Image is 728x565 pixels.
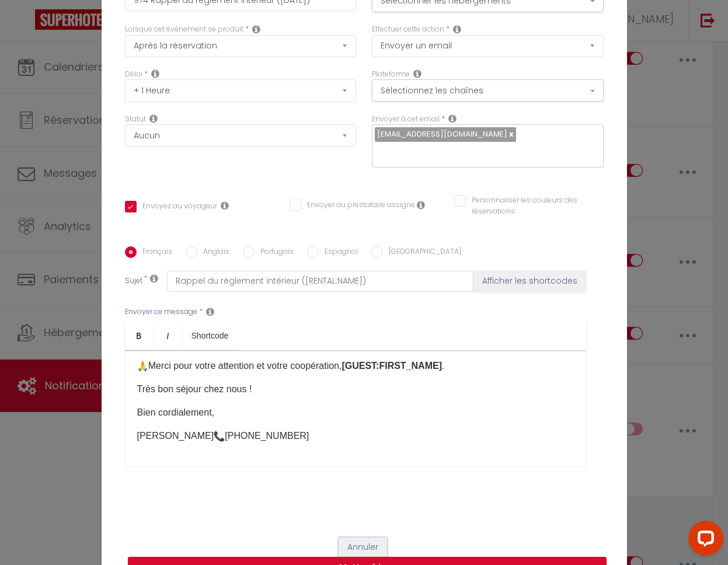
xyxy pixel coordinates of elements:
label: Français [137,246,172,259]
strong: [GUEST:FIRST_NAME] [342,361,442,371]
p: Merci pour votre attention et votre coopération, . [137,359,574,373]
a: Shortcode [182,322,238,350]
iframe: LiveChat chat widget [679,516,728,565]
p: Bien cordialement, [137,406,574,420]
label: Espagnol [319,246,358,259]
label: Sujet [125,275,142,288]
i: Envoyer au prestataire si il est assigné [417,200,425,210]
label: [GEOGRAPHIC_DATA] [383,246,461,259]
label: Délai [125,69,142,80]
p: [PERSON_NAME] [PHONE_NUMBER] [137,429,574,443]
i: Message [206,307,214,316]
button: Afficher les shortcodes [473,271,586,292]
label: Envoyez au voyageur [137,201,217,214]
a: Italic [154,322,182,350]
label: Portugais [255,246,294,259]
label: Envoyer à cet email [372,114,440,125]
i: Action Type [453,25,461,34]
i: Action Time [151,69,159,78]
i: Event Occur [252,25,260,34]
p: Très bon séjour chez nous ! [137,382,574,396]
i: Booking status [149,114,158,123]
label: Envoyer ce message [125,306,197,318]
label: Anglais [197,246,229,259]
i: Subject [150,274,158,283]
label: Statut [125,114,146,125]
i: Recipient [448,114,457,123]
label: Plateforme [372,69,410,80]
i: Action Channel [413,69,422,78]
i: Envoyer au voyageur [221,201,229,210]
img: 📞 [214,431,225,442]
img: 🙏 [137,361,148,372]
button: Annuler [339,538,387,557]
a: Bold [125,322,154,350]
button: Sélectionnez les chaînes [372,79,604,102]
label: Lorsque cet événement se produit [125,24,243,35]
span: [EMAIL_ADDRESS][DOMAIN_NAME] [377,128,507,139]
label: Effectuer cette action [372,24,444,35]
